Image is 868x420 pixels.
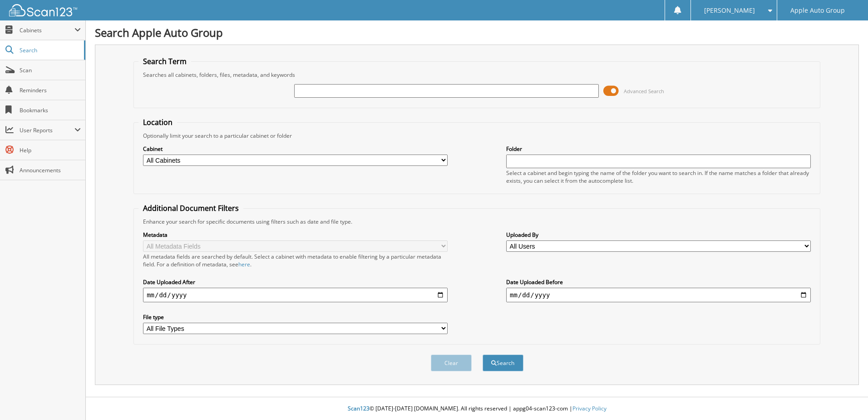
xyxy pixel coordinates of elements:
iframe: Chat Widget [823,376,868,420]
span: Announcements [20,166,81,174]
label: Cabinet [143,145,448,153]
label: Date Uploaded After [143,278,448,286]
div: Enhance your search for specific documents using filters such as date and file type. [138,218,815,225]
span: Bookmarks [20,106,81,114]
span: [PERSON_NAME] [704,8,755,13]
span: Help [20,146,81,154]
input: start [143,288,448,302]
legend: Location [138,117,177,127]
span: User Reports [20,126,74,134]
div: Searches all cabinets, folders, files, metadata, and keywords [138,71,815,79]
span: Search [20,46,79,54]
h1: Search Apple Auto Group [95,25,859,40]
label: File type [143,313,448,321]
button: Search [483,355,523,371]
span: Scan [20,66,81,74]
div: All metadata fields are searched by default. Select a cabinet with metadata to enable filtering b... [143,253,448,268]
span: Apple Auto Group [790,8,845,13]
span: Advanced Search [624,88,664,95]
img: scan123-logo-white.svg [9,4,77,16]
span: Scan123 [348,405,370,412]
label: Metadata [143,231,448,239]
div: © [DATE]-[DATE] [DOMAIN_NAME]. All rights reserved | appg04-scan123-com | [86,398,868,420]
div: Optionally limit your search to a particular cabinet or folder [138,132,815,140]
legend: Additional Document Filters [138,203,243,213]
label: Uploaded By [506,231,811,239]
input: end [506,288,811,302]
label: Folder [506,145,811,153]
span: Reminders [20,86,81,94]
div: Select a cabinet and begin typing the name of the folder you want to search in. If the name match... [506,169,811,185]
button: Clear [431,355,472,371]
legend: Search Term [138,56,191,66]
span: Cabinets [20,26,74,34]
label: Date Uploaded Before [506,278,811,286]
a: Privacy Policy [572,405,607,412]
a: here [238,260,250,268]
